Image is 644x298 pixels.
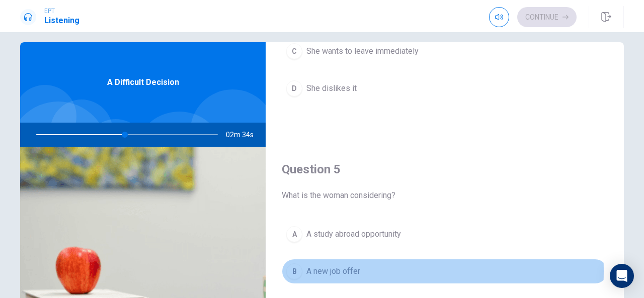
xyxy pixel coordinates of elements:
[44,15,79,27] h1: Listening
[306,265,360,277] span: A new job offer
[306,228,401,240] span: A study abroad opportunity
[226,123,262,147] span: 02m 34s
[286,43,302,59] div: C
[44,8,79,15] span: EPT
[282,189,608,202] span: What is the woman considering?
[286,226,302,242] div: A
[306,45,419,57] span: She wants to leave immediately
[282,222,608,247] button: AA study abroad opportunity
[306,82,357,94] span: She dislikes it
[286,80,302,96] div: D
[286,263,302,279] div: B
[610,264,634,288] div: Open Intercom Messenger
[282,39,608,64] button: CShe wants to leave immediately
[282,161,608,177] h4: Question 5
[107,76,179,88] span: A Difficult Decision
[282,259,608,284] button: BA new job offer
[282,76,608,101] button: DShe dislikes it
